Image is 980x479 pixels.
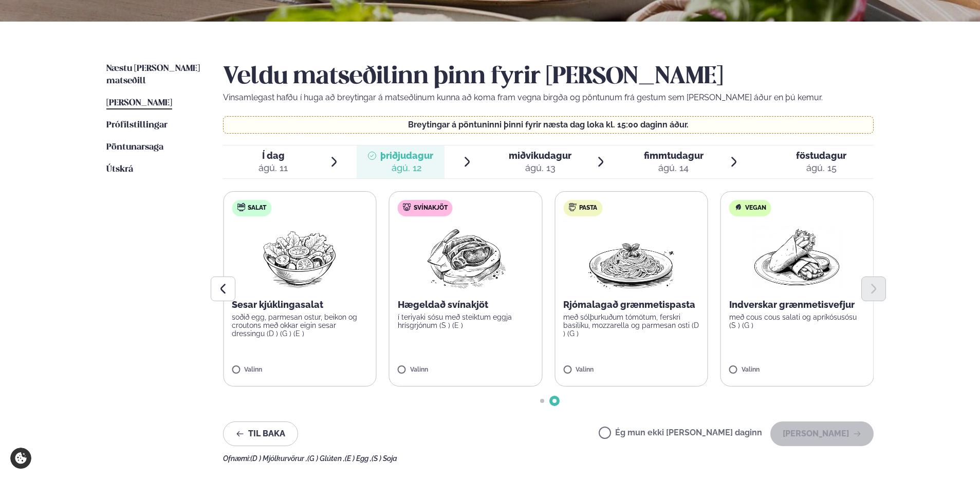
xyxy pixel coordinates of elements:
[540,399,544,403] span: Go to slide 1
[563,299,699,311] p: Rjómalagað grænmetispasta
[232,299,368,311] p: Sesar kjúklingasalat
[106,165,133,174] span: Útskrá
[644,150,704,161] span: fimmtudagur
[106,143,163,152] span: Pöntunarsaga
[563,313,699,338] p: með sólþurkuðum tómötum, ferskri basilíku, mozzarella og parmesan osti (D ) (G )
[106,163,133,176] a: Útskrá
[223,421,298,446] button: Til baka
[380,162,433,174] div: ágú. 12
[729,299,865,311] p: Indverskar grænmetisvefjur
[234,121,863,129] p: Breytingar á pöntuninni þinni fyrir næsta dag loka kl. 15:00 daginn áður.
[729,313,865,329] p: með cous cous salati og apríkósusósu (S ) (G )
[254,225,345,290] img: Salad.png
[106,63,202,87] a: Næstu [PERSON_NAME] matseðill
[106,119,168,132] a: Prófílstillingar
[211,277,235,301] button: Previous slide
[770,421,874,446] button: [PERSON_NAME]
[644,162,704,174] div: ágú. 14
[372,454,397,463] span: (S ) Soja
[106,97,172,109] a: [PERSON_NAME]
[420,225,511,290] img: Pork-Meat.png
[237,203,245,211] img: salad.svg
[752,225,842,290] img: Wraps.png
[796,150,846,161] span: föstudagur
[10,448,31,469] a: Cookie settings
[258,162,288,174] div: ágú. 11
[106,64,200,85] span: Næstu [PERSON_NAME] matseðill
[745,204,766,212] span: Vegan
[509,150,571,161] span: miðvikudagur
[398,313,534,329] p: í teriyaki sósu með steiktum eggja hrísgrjónum (S ) (E )
[223,63,874,91] h2: Veldu matseðilinn þinn fyrir [PERSON_NAME]
[223,91,874,104] p: Vinsamlegast hafðu í huga að breytingar á matseðlinum kunna að koma fram vegna birgða og pöntunum...
[579,204,597,212] span: Pasta
[223,454,874,463] div: Ofnæmi:
[248,204,266,212] span: Salat
[307,454,345,463] span: (G ) Glúten ,
[861,277,886,301] button: Next slide
[403,203,411,211] img: pork.svg
[258,150,288,162] span: Í dag
[568,203,577,211] img: pasta.svg
[380,150,433,161] span: þriðjudagur
[106,99,172,107] span: [PERSON_NAME]
[414,204,448,212] span: Svínakjöt
[398,299,534,311] p: Hægeldað svínakjöt
[106,141,163,154] a: Pöntunarsaga
[345,454,372,463] span: (E ) Egg ,
[250,454,307,463] span: (D ) Mjólkurvörur ,
[552,399,557,403] span: Go to slide 2
[106,121,168,130] span: Prófílstillingar
[586,225,676,290] img: Spagetti.png
[734,203,743,211] img: Vegan.svg
[796,162,846,174] div: ágú. 15
[232,313,368,338] p: soðið egg, parmesan ostur, beikon og croutons með okkar eigin sesar dressingu (D ) (G ) (E )
[509,162,571,174] div: ágú. 13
